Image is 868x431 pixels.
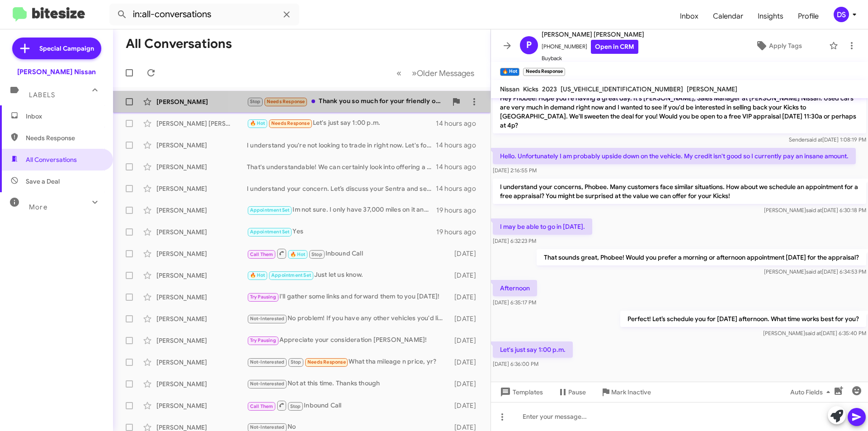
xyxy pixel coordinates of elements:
div: Let's just say 1:00 p.m. [247,118,436,128]
div: I'll gather some links and forward them to you [DATE]! [247,292,450,302]
span: Stop [311,251,322,257]
div: [DATE] [450,401,483,410]
div: [DATE] [450,314,483,323]
div: [PERSON_NAME] [156,271,247,280]
span: Kicks [523,85,538,93]
span: Appointment Set [250,229,290,235]
a: Special Campaign [12,38,101,59]
button: Next [406,64,480,82]
div: 14 hours ago [436,184,483,193]
span: Special Campaign [39,44,94,53]
div: 19 hours ago [436,206,483,215]
span: 🔥 Hot [250,272,265,278]
span: Buyback [542,54,644,63]
div: [DATE] [450,249,483,258]
div: [PERSON_NAME] [156,97,247,106]
span: Appointment Set [250,207,290,213]
span: Needs Response [307,359,346,365]
span: Call Them [250,403,274,409]
div: I understand your concern. Let’s discuss your Sentra and see how we can help you. Would you like ... [247,184,436,193]
span: [DATE] 6:35:17 PM [493,299,536,306]
input: Search [109,4,299,25]
button: Pause [550,384,593,400]
span: More [29,203,47,211]
span: Auto Fields [790,384,834,400]
p: Let's just say 1:00 p.m. [493,341,573,358]
div: [PERSON_NAME] [156,293,247,302]
div: Appreciate your consideration [PERSON_NAME]! [247,335,450,346]
span: [PERSON_NAME] [DATE] 6:35:40 PM [763,330,866,336]
div: [PERSON_NAME] [PERSON_NAME] [156,119,247,128]
span: Not-Interested [250,424,285,430]
span: [PERSON_NAME] [PERSON_NAME] [542,29,644,40]
span: Nissan [500,85,519,93]
span: Older Messages [417,68,474,78]
p: Perfect! Let’s schedule you for [DATE] afternoon. What time works best for you? [620,311,866,327]
small: Needs Response [523,68,565,76]
div: 14 hours ago [436,141,483,150]
a: Calendar [706,3,750,29]
p: Hey Phobee! Hope you're having a great day. It's [PERSON_NAME], Sales Manager at [PERSON_NAME] Ni... [493,90,866,133]
h1: All Conversations [126,37,232,51]
div: Im not sure. I only have 37,000 miles on it and it's in great condition. And best of all it's pai... [247,205,436,215]
span: Try Pausing [250,337,276,343]
span: P [526,38,532,52]
span: said at [805,330,821,336]
span: Stop [291,359,302,365]
div: [DATE] [450,336,483,345]
span: Not-Interested [250,381,285,387]
span: 🔥 Hot [290,251,306,257]
nav: Page navigation example [392,64,480,82]
div: [DATE] [450,379,483,388]
span: Needs Response [271,120,310,126]
div: 14 hours ago [436,162,483,171]
span: All Conversations [26,155,77,164]
span: Save a Deal [26,177,60,186]
a: Profile [791,3,826,29]
div: Thank you so much for your friendly offer and availability. [247,96,447,107]
div: [PERSON_NAME] [156,358,247,367]
button: Mark Inactive [593,384,658,400]
span: Call Them [250,251,274,257]
span: Needs Response [267,99,305,104]
div: [PERSON_NAME] [156,227,247,237]
span: Apply Tags [769,38,802,54]
span: 🔥 Hot [250,120,265,126]
div: [PERSON_NAME] [156,401,247,410]
span: [DATE] 6:36:00 PM [493,360,538,367]
span: [PERSON_NAME] [687,85,737,93]
span: [DATE] 6:32:23 PM [493,237,536,244]
div: Inbound Call [247,248,450,259]
div: Yes [247,227,436,237]
span: Templates [498,384,543,400]
div: That's understandable! We can certainly look into offering a competitive price. How much higher w... [247,162,436,171]
p: Hello. Unfortunately I am probably upside down on the vehicle. My credit isn't good so I currentl... [493,148,856,164]
button: Previous [391,64,407,82]
p: Afternoon [493,280,537,296]
span: Inbox [26,112,103,121]
div: [PERSON_NAME] [156,379,247,388]
div: [PERSON_NAME] Nissan [17,67,96,76]
a: Open in CRM [591,40,638,54]
div: [PERSON_NAME] [156,141,247,150]
span: 2023 [542,85,557,93]
span: Not-Interested [250,316,285,322]
small: 🔥 Hot [500,68,519,76]
div: 14 hours ago [436,119,483,128]
span: Try Pausing [250,294,276,300]
span: » [412,67,417,79]
a: Insights [750,3,791,29]
span: Appointment Set [271,272,311,278]
span: Needs Response [26,133,103,142]
div: [PERSON_NAME] [156,162,247,171]
div: [PERSON_NAME] [156,314,247,323]
div: DS [834,7,849,22]
button: Auto Fields [783,384,841,400]
span: Inbox [673,3,706,29]
span: Mark Inactive [611,384,651,400]
span: said at [807,136,822,143]
div: [PERSON_NAME] [156,249,247,258]
div: [PERSON_NAME] [156,184,247,193]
